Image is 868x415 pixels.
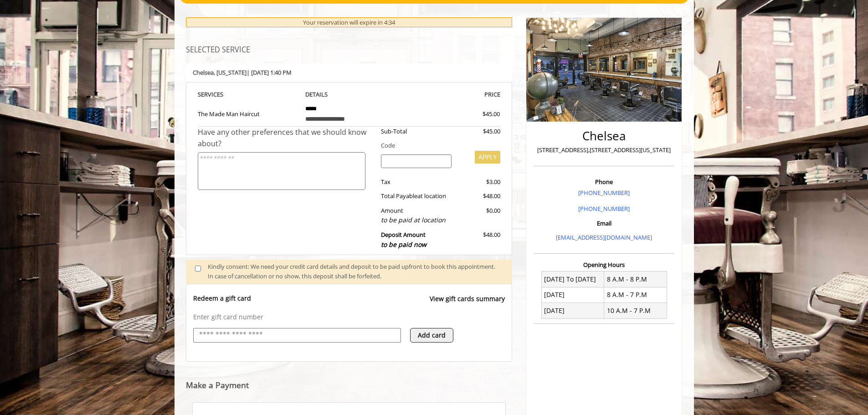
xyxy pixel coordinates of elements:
[604,287,667,302] td: 8 A.M - 7 P.M
[381,240,426,249] span: to be paid now
[186,381,249,389] label: Make a Payment
[193,313,505,322] p: Enter gift card number
[374,177,458,187] div: Tax
[374,141,500,150] div: Code
[186,17,513,28] div: Your reservation will expire in 4:34
[541,272,604,287] td: [DATE] To [DATE]
[410,328,453,343] button: Add card
[198,100,299,127] td: The Made Man Haircut
[430,294,505,313] a: View gift cards summary
[193,68,292,77] b: Chelsea | [DATE] 1:40 PM
[450,109,500,119] div: $45.00
[556,233,652,241] a: [EMAIL_ADDRESS][DOMAIN_NAME]
[374,127,458,136] div: Sub-Total
[541,287,604,302] td: [DATE]
[536,179,672,185] h3: Phone
[604,303,667,318] td: 10 A.M - 7 P.M
[458,230,500,250] div: $48.00
[186,46,513,54] h3: SELECTED SERVICE
[208,262,503,281] div: Kindly consent: We need your credit card details and deposit to be paid upfront to book this appo...
[458,206,500,225] div: $0.00
[193,294,251,303] p: Redeem a gift card
[458,177,500,187] div: $3.00
[381,215,452,225] div: to be paid at location
[214,68,247,77] span: , [US_STATE]
[381,231,426,249] b: Deposit Amount
[475,151,500,164] button: APPLY
[534,261,674,268] h3: Opening Hours
[298,89,400,100] th: DETAILS
[578,189,630,197] a: [PHONE_NUMBER]
[374,206,458,225] div: Amount
[578,205,630,213] a: [PHONE_NUMBER]
[536,129,672,143] h2: Chelsea
[220,90,223,98] span: S
[604,272,667,287] td: 8 A.M - 8 P.M
[536,220,672,226] h3: Email
[536,145,672,155] p: [STREET_ADDRESS],[STREET_ADDRESS][US_STATE]
[417,192,446,200] span: at location
[400,89,501,100] th: PRICE
[458,127,500,136] div: $45.00
[458,191,500,201] div: $48.00
[374,191,458,201] div: Total Payable
[541,303,604,318] td: [DATE]
[198,127,375,150] div: Have any other preferences that we should know about?
[198,89,299,100] th: SERVICE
